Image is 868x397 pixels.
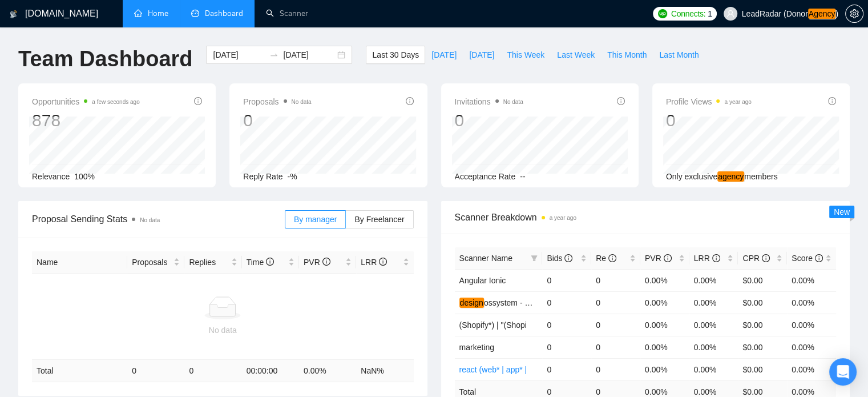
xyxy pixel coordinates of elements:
td: 0 [184,360,241,382]
td: 0.00% [787,291,836,314]
span: filter [528,250,540,267]
td: 0 [591,269,640,291]
span: PVR [645,254,672,263]
td: 0 [542,314,591,336]
em: Agency [808,9,836,19]
td: 0 [591,314,640,336]
th: Name [32,251,127,274]
h1: Team Dashboard [18,46,192,73]
div: 0 [243,110,311,131]
span: Proposals [132,256,171,268]
td: 0 [591,358,640,380]
div: 0 [455,110,523,131]
a: homeHome [134,9,168,18]
td: 0.00% [689,314,738,336]
div: Open Intercom Messenger [829,358,857,386]
time: a few seconds ago [92,99,139,105]
td: 0.00% [689,269,738,291]
em: agency [717,171,744,182]
td: 0.00% [640,269,689,291]
button: Last 30 Days [366,46,425,64]
span: -- [520,172,525,181]
span: info-circle [608,254,616,262]
td: 0 [127,360,184,382]
span: New [834,207,850,216]
span: Dashboard [205,9,243,18]
div: No data [37,324,409,336]
button: [DATE] [425,46,463,64]
img: logo [10,5,18,23]
span: user [726,10,734,18]
td: $0.00 [738,291,787,314]
span: LRR [694,254,720,263]
td: 0.00% [689,358,738,380]
input: End date [283,49,335,61]
button: [DATE] [463,46,500,64]
span: By Freelancer [354,215,404,224]
span: [DATE] [431,49,457,61]
span: Connects: [671,7,705,20]
td: 0.00% [640,358,689,380]
span: 100% [74,172,95,181]
div: 0 [666,110,752,131]
td: $0.00 [738,269,787,291]
span: No data [503,99,523,105]
span: info-circle [379,258,387,266]
button: This Month [601,46,653,64]
button: setting [845,5,863,23]
span: By manager [294,215,337,224]
span: info-circle [762,254,770,262]
span: Score [792,254,822,263]
td: $0.00 [738,336,787,358]
span: to [269,50,278,59]
a: setting [845,9,863,18]
button: Last Month [653,46,705,64]
td: 0 [542,358,591,380]
td: 0.00% [787,269,836,291]
td: 0 [591,291,640,314]
a: searchScanner [266,9,308,18]
span: This Week [507,49,544,61]
span: info-circle [564,254,572,262]
a: react (web* | app* | [459,365,527,374]
span: info-circle [322,258,330,266]
button: This Week [500,46,551,64]
td: NaN % [356,360,413,382]
span: Opportunities [32,95,140,109]
td: 0 [591,336,640,358]
td: Total [32,360,127,382]
span: Last Week [557,49,595,61]
span: setting [846,9,863,18]
td: 0 [542,336,591,358]
span: Proposals [243,95,311,109]
span: info-circle [664,254,672,262]
span: Angular Ionic [459,276,506,285]
span: info-circle [194,97,202,105]
span: Reply Rate [243,172,282,181]
span: info-circle [266,258,274,266]
span: Invitations [455,95,523,109]
span: PVR [304,258,330,267]
th: Proposals [127,251,184,274]
td: 0.00% [787,314,836,336]
td: 0.00% [787,336,836,358]
time: a year ago [724,99,751,105]
td: 0.00% [689,336,738,358]
td: 0.00 % [299,360,356,382]
span: Bids [547,254,572,263]
input: Start date [213,49,265,61]
span: LRR [361,258,387,267]
span: 1 [708,7,712,20]
span: info-circle [815,254,823,262]
span: filter [531,255,538,262]
em: design [459,298,484,308]
span: ossystem - CSM call [459,298,557,308]
td: 0.00% [640,336,689,358]
span: No data [140,217,160,223]
span: Acceptance Rate [455,172,516,181]
span: Scanner Breakdown [455,210,837,224]
td: 00:00:00 [242,360,299,382]
span: Scanner Name [459,254,512,263]
th: Replies [184,251,241,274]
span: Proposal Sending Stats [32,212,285,226]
